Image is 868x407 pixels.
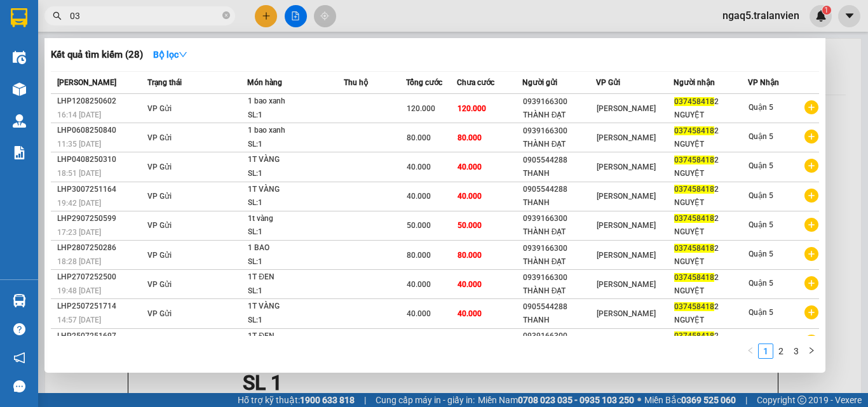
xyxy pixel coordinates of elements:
[57,257,101,266] span: 18:28 [DATE]
[674,331,714,340] span: 037458418
[523,330,596,343] div: 0939166300
[804,247,818,261] span: plus-circle
[179,50,187,59] span: down
[804,218,818,232] span: plus-circle
[11,8,27,27] img: logo-vxr
[458,280,482,289] span: 40.000
[13,380,25,392] span: message
[804,335,818,349] span: plus-circle
[458,163,482,171] span: 40.000
[458,251,482,260] span: 80.000
[107,48,175,58] b: [DOMAIN_NAME]
[674,214,714,223] span: 037458418
[248,255,343,269] div: SL: 1
[248,167,343,181] div: SL: 1
[248,183,343,197] div: 1T VÀNG
[57,124,144,137] div: LHP0608250840
[248,284,343,298] div: SL: 1
[147,163,172,171] span: VP Gửi
[248,225,343,239] div: SL: 1
[804,159,818,173] span: plus-circle
[13,146,26,159] img: solution-icon
[808,347,815,354] span: right
[147,133,172,142] span: VP Gửi
[458,221,482,230] span: 50.000
[153,50,187,60] strong: Bộ lọc
[57,212,144,225] div: LHP2907250599
[523,242,596,255] div: 0939166300
[16,82,46,142] b: Trà Lan Viên
[57,270,144,284] div: LHP2707252500
[13,294,26,307] img: warehouse-icon
[248,95,343,109] div: 1 bao xanh
[758,344,773,359] li: 1
[248,124,343,138] div: 1 bao xanh
[674,314,747,327] div: NGUYỆT
[789,344,804,359] li: 3
[523,284,596,298] div: THÀNH ĐẠT
[147,192,172,201] span: VP Gửi
[523,271,596,284] div: 0939166300
[674,196,747,210] div: NGUYỆT
[523,167,596,180] div: THANH
[407,163,431,171] span: 40.000
[457,78,494,87] span: Chưa cước
[57,140,101,149] span: 11:35 [DATE]
[597,280,656,289] span: [PERSON_NAME]
[674,138,747,151] div: NGUYỆT
[248,138,343,152] div: SL: 1
[57,286,101,295] span: 19:48 [DATE]
[57,300,144,313] div: LHP2507251714
[57,78,116,87] span: [PERSON_NAME]
[674,255,747,269] div: NGUYỆT
[222,10,230,22] span: close-circle
[458,104,486,113] span: 120.000
[804,100,818,114] span: plus-circle
[57,228,101,237] span: 17:23 [DATE]
[674,124,747,138] div: 2
[674,212,747,225] div: 2
[407,251,431,260] span: 80.000
[13,114,26,128] img: warehouse-icon
[523,255,596,269] div: THÀNH ĐẠT
[674,271,747,284] div: 2
[596,78,620,87] span: VP Gửi
[523,300,596,314] div: 0905544288
[674,185,714,194] span: 037458418
[747,347,754,354] span: left
[804,276,818,290] span: plus-circle
[674,284,747,298] div: NGUYỆT
[749,279,773,288] span: Quận 5
[406,78,442,87] span: Tổng cước
[773,344,789,359] li: 2
[523,109,596,122] div: THÀNH ĐẠT
[804,305,818,319] span: plus-circle
[749,250,773,258] span: Quận 5
[248,330,343,344] div: 1T ĐEN
[523,225,596,239] div: THÀNH ĐẠT
[13,83,26,96] img: warehouse-icon
[147,104,172,113] span: VP Gửi
[597,104,656,113] span: [PERSON_NAME]
[749,132,773,141] span: Quận 5
[804,344,819,359] li: Next Page
[407,309,431,318] span: 40.000
[597,163,656,171] span: [PERSON_NAME]
[57,169,101,178] span: 18:51 [DATE]
[743,344,758,359] li: Previous Page
[749,161,773,170] span: Quận 5
[248,153,343,167] div: 1T VÀNG
[759,344,773,358] a: 1
[804,344,819,359] button: right
[70,9,220,23] input: Tìm tên, số ĐT hoặc mã đơn
[407,221,431,230] span: 50.000
[138,16,168,46] img: logo.jpg
[674,167,747,180] div: NGUYỆT
[749,308,773,317] span: Quận 5
[748,78,779,87] span: VP Nhận
[674,242,747,255] div: 2
[248,196,343,210] div: SL: 1
[674,95,747,109] div: 2
[597,309,656,318] span: [PERSON_NAME]
[674,97,714,106] span: 037458418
